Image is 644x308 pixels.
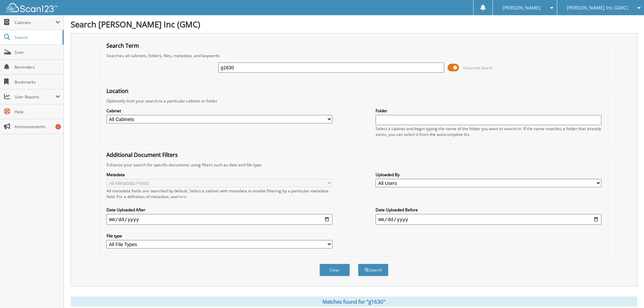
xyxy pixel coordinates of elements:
span: Bookmarks [15,79,60,85]
span: Scan [15,49,60,55]
div: Select a cabinet and begin typing the name of the folder you want to search in. If the name match... [376,126,601,137]
label: Cabinet [106,108,332,114]
label: Metadata [106,172,332,177]
label: Date Uploaded After [106,207,332,213]
label: File type [106,233,332,239]
span: Help [15,109,60,115]
h1: Search [PERSON_NAME] Inc (GMC) [71,19,637,30]
span: Announcements [15,124,60,129]
div: Enhance your search for specific documents using filters such as date and file type. [103,162,605,168]
legend: Additional Document Filters [103,151,181,159]
input: end [376,214,601,225]
label: Folder [376,108,601,114]
legend: Location [103,87,132,95]
label: Date Uploaded Before [376,207,601,213]
div: Searches all cabinets, folders, files, metadata, and keywords [103,53,605,58]
span: [PERSON_NAME] Inc (GMC) [567,6,628,10]
div: Optionally limit your search to a particular cabinet or folder [103,98,605,104]
div: All metadata fields are searched by default. Select a cabinet with metadata to enable filtering b... [106,188,332,199]
span: Advanced Search [463,65,493,70]
button: Clear [319,264,350,276]
span: Search [15,34,59,40]
button: Search [358,264,388,276]
img: scan123-logo-white.svg [7,3,57,12]
label: Uploaded By [376,172,601,177]
span: Reminders [15,64,60,70]
span: Cabinets [15,20,55,25]
span: [PERSON_NAME] [503,6,541,10]
input: start [106,214,332,225]
a: here [177,194,186,199]
div: 6 [55,124,61,129]
legend: Search Term [103,42,142,49]
span: User Reports [15,94,55,100]
div: Matches found for "g1630" [71,297,637,307]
